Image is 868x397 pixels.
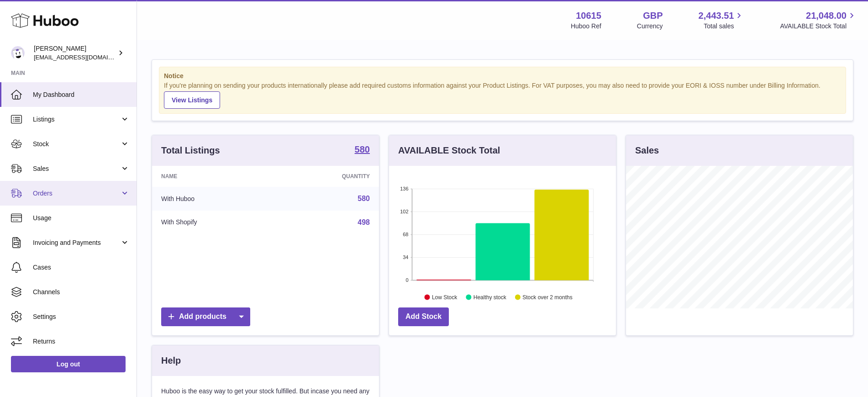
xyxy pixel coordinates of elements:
span: Orders [33,189,120,198]
span: Total sales [704,22,744,31]
span: 2,443.51 [699,10,734,22]
div: [PERSON_NAME] [34,44,116,62]
span: Sales [33,164,120,173]
strong: 10615 [576,10,601,22]
img: fulfillment@fable.com [11,46,25,60]
span: AVAILABLE Stock Total [780,22,857,31]
span: 21,048.00 [806,10,847,22]
div: Currency [637,22,663,31]
strong: GBP [643,10,663,22]
span: Cases [33,263,130,272]
span: Listings [33,115,120,124]
span: Invoicing and Payments [33,238,120,247]
a: 21,048.00 AVAILABLE Stock Total [780,10,857,31]
a: 2,443.51 Total sales [699,10,745,31]
span: [EMAIL_ADDRESS][DOMAIN_NAME] [34,53,134,61]
span: Returns [33,337,130,346]
span: Channels [33,288,130,296]
div: Huboo Ref [571,22,601,31]
span: My Dashboard [33,90,130,99]
span: Usage [33,214,130,222]
span: Settings [33,312,130,321]
a: Log out [11,356,126,372]
span: Stock [33,140,120,148]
